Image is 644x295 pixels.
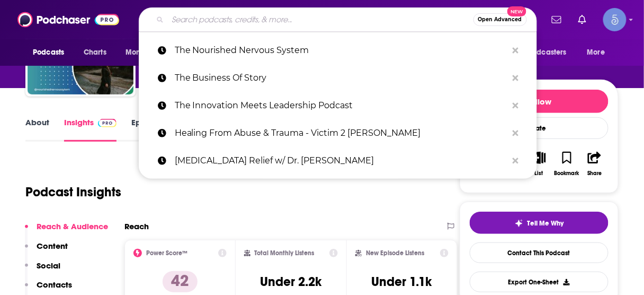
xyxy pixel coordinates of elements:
[260,274,321,290] h3: Under 2.2k
[175,92,507,119] p: The Innovation Meets Leadership Podcast
[470,117,609,139] div: Rate
[255,249,315,257] h2: Total Monthly Listens
[139,37,537,64] a: The Nourished Nervous System
[139,64,537,92] a: The Business Of Story
[175,37,507,64] p: The Nourished Nervous System
[77,42,113,63] a: Charts
[473,13,527,26] button: Open AdvancedNew
[131,117,183,142] a: Episodes120
[580,42,619,63] button: open menu
[25,184,121,200] h1: Podcast Insights
[126,45,163,60] span: Monitoring
[139,119,537,147] a: Healing From Abuse & Trauma - Victim 2 [PERSON_NAME]
[98,119,117,127] img: Podchaser Pro
[139,147,537,175] a: [MEDICAL_DATA] Relief w/ Dr. [PERSON_NAME]
[168,11,473,28] input: Search podcasts, credits, & more...
[37,261,60,271] p: Social
[507,6,526,16] span: New
[17,10,119,30] img: Podchaser - Follow, Share and Rate Podcasts
[470,242,609,263] a: Contact This Podcast
[581,145,609,183] button: Share
[515,219,523,228] img: tell me why sparkle
[509,42,582,63] button: open menu
[553,145,580,183] button: Bookmark
[37,280,72,290] p: Contacts
[587,45,605,60] span: More
[146,249,187,257] h2: Power Score™
[470,90,609,113] button: Follow
[587,170,602,177] div: Share
[84,45,106,60] span: Charts
[603,8,627,31] span: Logged in as Spiral5-G1
[139,92,537,119] a: The Innovation Meets Leadership Podcast
[37,241,68,251] p: Content
[525,145,553,183] button: List
[548,11,566,29] a: Show notifications dropdown
[603,8,627,31] img: User Profile
[527,219,564,228] span: Tell Me Why
[175,147,507,175] p: Tinnitus Relief w/ Dr. Ben Thompson
[175,64,507,92] p: The Business Of Story
[118,42,177,63] button: open menu
[603,8,627,31] button: Show profile menu
[516,45,567,60] span: For Podcasters
[124,221,149,231] h2: Reach
[139,7,537,32] div: Search podcasts, credits, & more...
[372,274,432,290] h3: Under 1.1k
[25,117,49,142] a: About
[554,170,579,177] div: Bookmark
[535,170,543,177] div: List
[25,42,78,63] button: open menu
[25,221,108,241] button: Reach & Audience
[175,119,507,147] p: Healing From Abuse & Trauma - Victim 2 Victor
[470,212,609,234] button: tell me why sparkleTell Me Why
[478,17,522,22] span: Open Advanced
[25,241,68,261] button: Content
[33,45,64,60] span: Podcasts
[25,261,60,280] button: Social
[366,249,424,257] h2: New Episode Listens
[163,271,198,292] p: 42
[470,272,609,292] button: Export One-Sheet
[37,221,108,231] p: Reach & Audience
[64,117,117,142] a: InsightsPodchaser Pro
[574,11,591,29] a: Show notifications dropdown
